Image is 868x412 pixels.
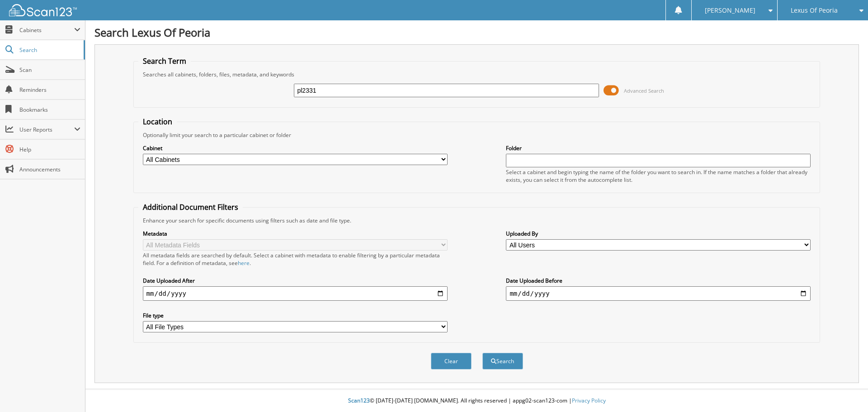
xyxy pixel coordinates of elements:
label: Date Uploaded After [143,277,448,284]
div: Enhance your search for specific documents using filters such as date and file type. [138,217,816,224]
span: Reminders [19,86,80,94]
div: Optionally limit your search to a particular cabinet or folder [138,131,816,139]
div: © [DATE]-[DATE] [DOMAIN_NAME]. All rights reserved | appg02-scan123-com | [85,390,868,412]
img: scan123-logo-white.svg [9,4,77,16]
button: Clear [431,353,472,369]
span: Scan123 [348,397,370,404]
span: Lexus Of Peoria [791,8,838,13]
legend: Additional Document Filters [138,202,243,212]
iframe: Chat Widget [823,369,868,412]
legend: Search Term [138,56,191,66]
label: Date Uploaded Before [506,277,811,284]
span: Cabinets [19,26,74,34]
span: Bookmarks [19,106,80,114]
a: Privacy Policy [572,397,606,404]
span: User Reports [19,126,74,133]
span: Advanced Search [624,87,664,94]
legend: Location [138,117,177,127]
div: Searches all cabinets, folders, files, metadata, and keywords [138,71,816,78]
span: Search [19,46,79,54]
label: Folder [506,144,811,152]
label: File type [143,312,448,319]
span: [PERSON_NAME] [705,8,755,13]
input: start [143,286,448,301]
span: Announcements [19,166,80,173]
div: All metadata fields are searched by default. Select a cabinet with metadata to enable filtering b... [143,251,448,267]
label: Uploaded By [506,230,811,237]
input: end [506,286,811,301]
span: Scan [19,66,80,74]
a: here [238,259,250,267]
span: Help [19,146,80,153]
label: Cabinet [143,144,448,152]
div: Select a cabinet and begin typing the name of the folder you want to search in. If the name match... [506,168,811,184]
button: Search [482,353,523,369]
h1: Search Lexus Of Peoria [94,25,859,40]
label: Metadata [143,230,448,237]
